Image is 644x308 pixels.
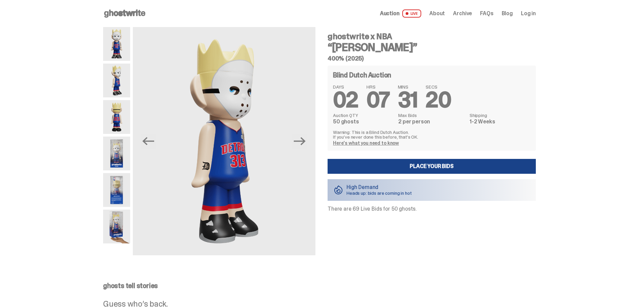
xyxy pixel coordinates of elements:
[333,140,399,146] a: Here's what you need to know
[426,85,451,89] span: SECS
[103,173,130,207] img: Eminem_NBA_400_13.png
[103,27,130,61] img: Copy%20of%20Eminem_NBA_400_1.png
[103,210,130,243] img: eminem%20scale.png
[333,113,394,118] dt: Auction QTY
[347,191,412,195] p: Heads up: bids are coming in hot
[453,11,472,16] a: Archive
[328,42,536,53] h3: “[PERSON_NAME]”
[333,130,530,139] p: Warning: This is a Blind Dutch Auction. If you’ve never done this before, that’s OK.
[398,113,466,118] dt: Max Bids
[333,86,358,114] span: 02
[328,32,536,41] h4: ghostwrite x NBA
[333,85,358,89] span: DAYS
[333,72,391,78] h4: Blind Dutch Auction
[141,134,156,149] button: Previous
[521,11,536,16] a: Log in
[402,9,422,18] span: LIVE
[380,9,421,18] a: Auction LIVE
[470,113,530,118] dt: Shipping
[426,86,451,114] span: 20
[366,86,390,114] span: 07
[366,85,390,89] span: HRS
[398,85,418,89] span: MINS
[470,119,530,124] dd: 1-2 Weeks
[103,137,130,170] img: Eminem_NBA_400_12.png
[347,185,412,190] p: High Demand
[380,11,400,16] span: Auction
[103,64,130,97] img: Copy%20of%20Eminem_NBA_400_3.png
[480,11,493,16] a: FAQs
[328,206,536,212] p: There are 69 Live Bids for 50 ghosts.
[429,11,445,16] a: About
[103,100,130,134] img: Copy%20of%20Eminem_NBA_400_6.png
[292,134,307,149] button: Next
[398,86,418,114] span: 31
[328,159,536,174] a: Place your Bids
[398,119,466,124] dd: 2 per person
[502,11,513,16] a: Blog
[133,27,315,255] img: Copy%20of%20Eminem_NBA_400_3.png
[328,55,536,62] h5: 400% (2025)
[103,282,536,289] p: ghosts tell stories
[333,119,394,124] dd: 50 ghosts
